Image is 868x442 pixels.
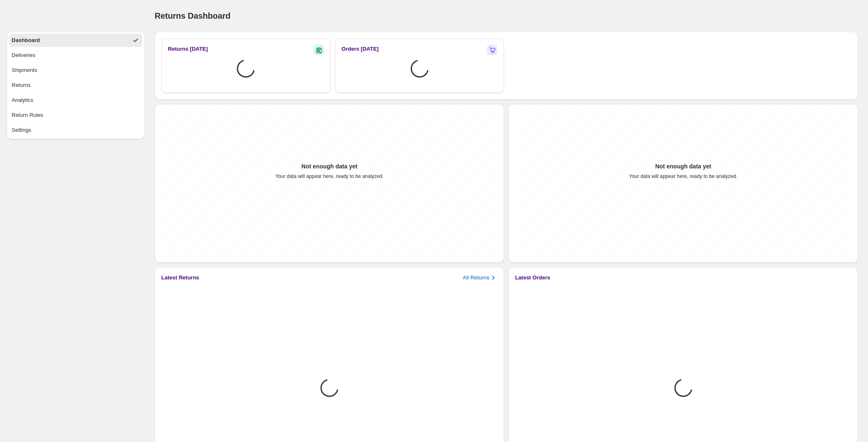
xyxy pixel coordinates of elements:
[9,79,142,92] button: Returns
[12,36,40,44] div: Dashboard
[168,45,208,53] h3: Returns [DATE]
[12,66,37,74] div: Shipments
[341,45,378,53] h2: Orders [DATE]
[515,274,550,282] h3: Latest Orders
[9,34,142,47] button: Dashboard
[12,81,31,89] div: Returns
[9,49,142,62] button: Deliveries
[12,126,31,134] div: Settings
[12,96,33,104] div: Analytics
[9,109,142,122] button: Return Rules
[161,274,199,282] h3: Latest Returns
[9,123,142,137] button: Settings
[155,11,230,20] span: Returns Dashboard
[463,274,498,282] button: All Returns
[12,51,35,59] div: Deliveries
[9,94,142,107] button: Analytics
[463,274,490,282] p: All Returns
[12,111,43,119] div: Return Rules
[9,64,142,77] button: Shipments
